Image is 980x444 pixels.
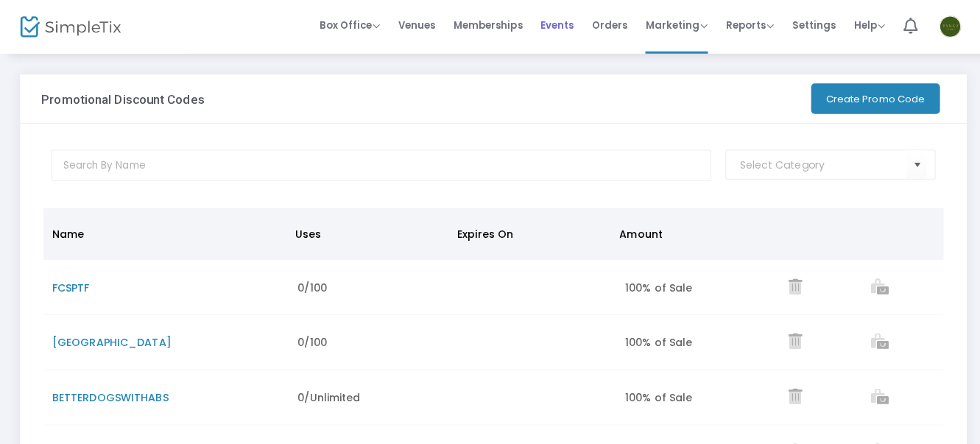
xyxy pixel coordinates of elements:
[620,386,686,401] span: 100% of Sale
[54,224,85,239] span: Name
[863,332,881,347] a: View list of orders which used this promo code.
[53,148,705,179] input: Search By Name
[294,224,320,239] span: Uses
[297,386,359,401] span: 0/Unlimited
[54,331,172,346] span: [GEOGRAPHIC_DATA]
[454,224,510,239] span: Expires On
[620,331,686,346] span: 100% of Sale
[620,277,686,292] span: 100% of Sale
[43,91,205,105] h3: Promotional Discount Codes
[395,7,432,44] span: Venues
[719,18,767,32] span: Reports
[536,7,569,44] span: Events
[318,18,378,32] span: Box Office
[587,7,622,44] span: Orders
[804,82,931,113] button: Create Promo Code
[785,7,828,44] span: Settings
[297,277,325,292] span: 0/100
[54,277,91,292] span: FCSPTF
[615,224,658,239] span: Amount
[297,331,325,346] span: 0/100
[898,148,919,178] button: Select
[733,155,898,171] input: Select Category
[640,18,702,32] span: Marketing
[863,387,881,401] a: View list of orders which used this promo code.
[863,278,881,292] a: View list of orders which used this promo code.
[846,18,877,32] span: Help
[450,7,518,44] span: Memberships
[54,386,169,401] span: BETTERDOGSWITHABS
